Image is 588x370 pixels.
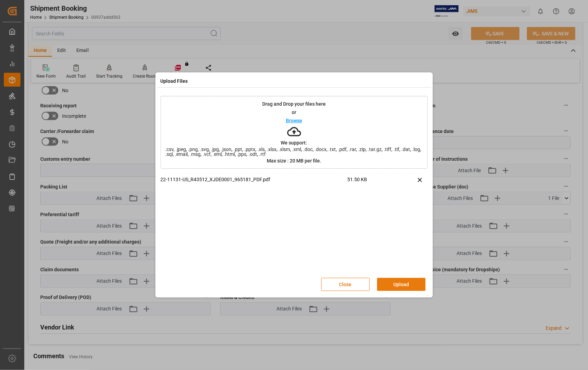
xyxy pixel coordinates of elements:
[281,140,307,145] p: We support:
[377,278,426,291] button: Upload
[262,102,326,106] p: Drag and Drop your files here
[161,176,348,183] p: 22-11131-US_R43512_XJDE0001_965181_PDF.pdf
[267,158,321,163] p: Max size : 20 MB per file.
[348,176,395,188] span: 51.50 KB
[292,110,296,115] p: or
[161,96,428,169] div: Drag and Drop your files hereorBrowseWe support:.csv, .jpeg, .png, .svg, .jpg, .json, .ppt, .pptx...
[321,278,370,291] button: Close
[161,78,188,85] h4: Upload Files
[286,118,302,123] p: Browse
[161,147,427,157] span: .csv, .jpeg, .png, .svg, .jpg, .json, .ppt, .pptx, .xls, .xlsx, .xlsm, .xml, .doc, .docx, .txt, ....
